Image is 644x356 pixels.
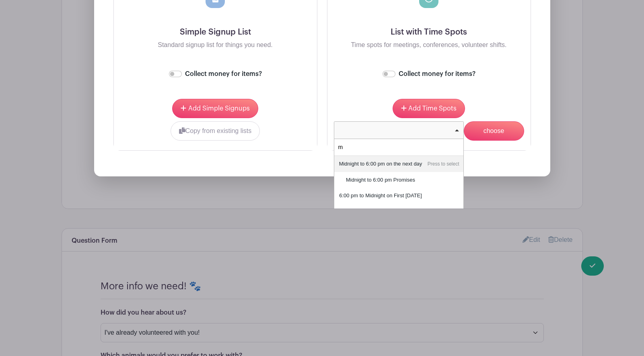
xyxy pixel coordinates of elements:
h5: List with Time Spots [334,27,524,37]
span: Add Simple Signups [188,105,250,112]
label: Collect money for items? [185,69,262,79]
input: choose [464,121,524,141]
button: Add Simple Signups [172,99,258,118]
h5: Simple Signup List [120,27,311,37]
input: false [334,139,463,156]
div: 6:00 pm to Midnight on First [DATE] [334,188,463,204]
p: Standard signup list for things you need. [120,40,311,50]
div: Midnight to 6:00 pm Promises [334,172,463,188]
button: Add Time Spots [393,99,465,118]
p: Time spots for meetings, conferences, volunteer shifts. [334,40,524,50]
div: 6:00 pm to Midnight Promises [334,204,463,220]
span: Add Time Spots [408,105,457,112]
button: Copy from existing lists [171,121,260,141]
label: Collect money for items? [399,69,475,79]
div: Midnight to 6:00 pm on the next day [334,156,463,172]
